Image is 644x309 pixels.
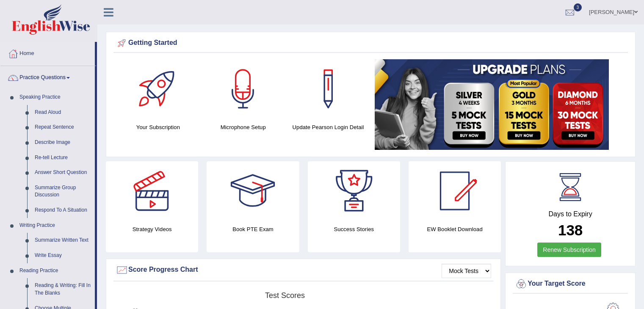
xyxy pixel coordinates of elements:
img: small5.jpg [375,59,609,150]
h4: Microphone Setup [205,123,282,132]
h4: Update Pearson Login Detail [290,123,367,132]
h4: Your Subscription [120,123,196,132]
a: Answer Short Question [31,165,95,180]
tspan: Test scores [265,291,305,300]
a: Describe Image [31,135,95,150]
a: Reading & Writing: Fill In The Blanks [31,278,95,301]
a: Re-tell Lecture [31,150,95,166]
h4: Book PTE Exam [207,225,299,234]
a: Speaking Practice [16,90,95,105]
a: Summarize Written Text [31,233,95,248]
a: Renew Subscription [537,243,601,257]
b: 138 [558,222,583,238]
div: Score Progress Chart [116,264,491,276]
h4: EW Booklet Download [409,225,501,234]
a: Repeat Sentence [31,120,95,135]
a: Writing Practice [16,218,95,233]
div: Getting Started [116,37,626,50]
a: Summarize Group Discussion [31,180,95,203]
h4: Days to Expiry [515,210,626,218]
a: Respond To A Situation [31,203,95,218]
h4: Success Stories [308,225,400,234]
span: 3 [574,3,582,11]
div: Your Target Score [515,278,626,290]
a: Write Essay [31,248,95,263]
a: Home [0,42,95,63]
h4: Strategy Videos [106,225,198,234]
a: Practice Questions [0,66,95,87]
a: Read Aloud [31,105,95,120]
a: Reading Practice [16,263,95,279]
